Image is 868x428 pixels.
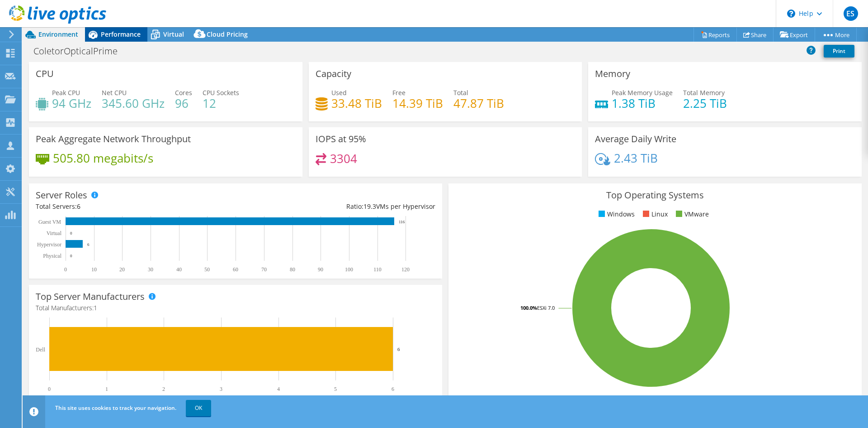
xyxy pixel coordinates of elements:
[641,209,668,219] li: Linux
[683,88,725,97] span: Total Memory
[614,153,658,163] h4: 2.43 TiB
[37,241,61,248] text: Hypervisor
[70,231,72,236] text: 0
[392,98,443,108] h4: 14.39 TiB
[148,266,153,273] text: 30
[101,30,141,38] span: Performance
[693,28,737,42] a: Reports
[29,46,132,56] h1: ColetorOpticalPrime
[736,28,774,42] a: Share
[176,266,182,273] text: 40
[36,346,45,353] text: Dell
[64,266,67,273] text: 0
[392,88,406,97] span: Free
[520,304,537,311] tspan: 100.0%
[537,304,555,311] tspan: ESXi 7.0
[102,98,165,108] h4: 345.60 GHz
[203,98,239,108] h4: 12
[204,266,210,273] text: 50
[52,88,80,97] span: Peak CPU
[824,45,854,58] a: Print
[48,386,51,392] text: 0
[175,88,192,97] span: Cores
[612,98,673,108] h4: 1.38 TiB
[77,202,80,211] span: 6
[207,30,248,38] span: Cloud Pricing
[102,88,127,97] span: Net CPU
[36,190,87,200] h3: Server Roles
[334,386,337,392] text: 5
[236,202,435,212] div: Ratio: VMs per Hypervisor
[220,386,222,392] text: 3
[91,266,97,273] text: 10
[455,190,855,200] h3: Top Operating Systems
[233,266,238,273] text: 60
[105,386,108,392] text: 1
[815,28,857,42] a: More
[36,134,191,144] h3: Peak Aggregate Network Throughput
[330,154,357,164] h4: 3304
[397,346,400,352] text: 6
[331,98,382,108] h4: 33.48 TiB
[596,209,635,219] li: Windows
[175,98,192,108] h4: 96
[674,209,709,219] li: VMware
[316,69,351,79] h3: Capacity
[52,98,91,108] h4: 94 GHz
[163,30,184,38] span: Virtual
[38,30,78,38] span: Environment
[683,98,727,108] h4: 2.25 TiB
[119,266,125,273] text: 20
[36,69,54,79] h3: CPU
[43,253,61,259] text: Physical
[373,266,382,273] text: 110
[453,88,468,97] span: Total
[844,6,858,21] span: ES
[36,303,435,313] h4: Total Manufacturers:
[399,220,405,224] text: 116
[87,242,90,247] text: 6
[36,292,145,302] h3: Top Server Manufacturers
[36,202,236,212] div: Total Servers:
[331,88,347,97] span: Used
[94,303,97,312] span: 1
[595,69,630,79] h3: Memory
[363,202,376,211] span: 19.3
[318,266,323,273] text: 90
[47,230,62,236] text: Virtual
[55,404,176,412] span: This site uses cookies to track your navigation.
[203,88,239,97] span: CPU Sockets
[401,266,410,273] text: 120
[316,134,366,144] h3: IOPS at 95%
[277,386,280,392] text: 4
[612,88,673,97] span: Peak Memory Usage
[453,98,504,108] h4: 47.87 TiB
[773,28,815,42] a: Export
[162,386,165,392] text: 2
[186,400,211,416] a: OK
[290,266,295,273] text: 80
[38,219,61,225] text: Guest VM
[70,254,72,258] text: 0
[392,386,394,392] text: 6
[53,153,153,163] h4: 505.80 megabits/s
[345,266,353,273] text: 100
[595,134,676,144] h3: Average Daily Write
[787,10,795,18] svg: \n
[261,266,267,273] text: 70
